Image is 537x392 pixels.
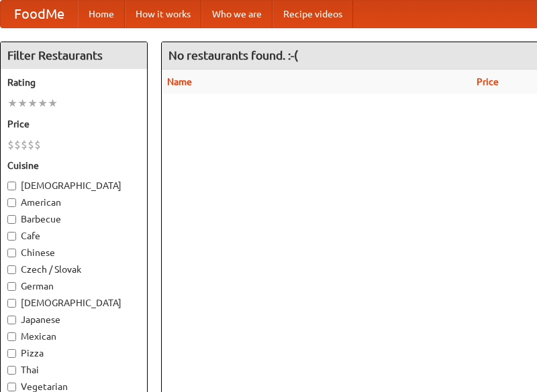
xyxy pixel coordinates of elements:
a: Price [477,76,499,87]
li: $ [21,137,28,152]
input: [DEMOGRAPHIC_DATA] [7,182,16,190]
input: [DEMOGRAPHIC_DATA] [7,299,16,308]
li: $ [34,137,41,152]
li: $ [14,137,21,152]
a: Name [167,76,192,87]
h4: Filter Restaurants [1,42,147,69]
input: Barbecue [7,215,16,224]
a: Home [78,1,125,27]
li: $ [28,137,34,152]
a: How it works [125,1,201,27]
li: $ [7,137,14,152]
input: German [7,282,16,291]
label: Thai [7,363,140,377]
input: Vegetarian [7,383,16,391]
input: American [7,198,16,207]
label: German [7,279,140,293]
li: ★ [48,96,58,111]
a: Who we are [201,1,273,27]
label: Cafe [7,229,140,243]
input: Chinese [7,249,16,257]
input: Cafe [7,232,16,241]
input: Mexican [7,332,16,341]
li: ★ [38,96,48,111]
li: ★ [28,96,38,111]
input: Japanese [7,316,16,324]
li: ★ [17,96,28,111]
input: Thai [7,366,16,375]
label: Czech / Slovak [7,263,140,276]
a: FoodMe [1,1,78,27]
label: Japanese [7,313,140,326]
ng-pluralize: No restaurants found. :-( [168,49,298,62]
h5: Cuisine [7,159,140,172]
h5: Rating [7,76,140,89]
input: Czech / Slovak [7,265,16,274]
label: Chinese [7,246,140,259]
a: Recipe videos [273,1,353,27]
input: Pizza [7,349,16,358]
label: [DEMOGRAPHIC_DATA] [7,296,140,310]
h5: Price [7,117,140,131]
label: [DEMOGRAPHIC_DATA] [7,179,140,192]
li: ★ [7,96,17,111]
label: Pizza [7,346,140,360]
label: Mexican [7,330,140,343]
label: American [7,196,140,209]
label: Barbecue [7,212,140,226]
